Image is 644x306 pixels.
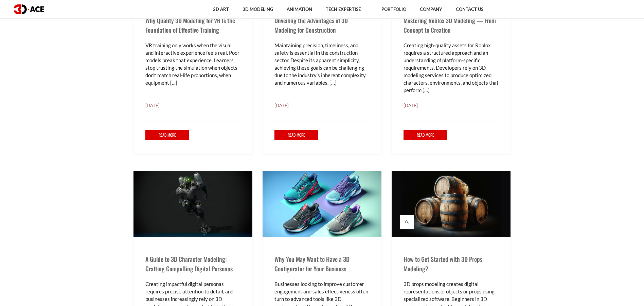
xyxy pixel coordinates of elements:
[274,41,370,86] p: Maintaining precision, timeliness, and safety is essential in the construction sector. Despite it...
[274,16,348,34] a: Unveiling the Advantages of 3D Modeling for Construction
[392,171,511,237] img: blog post image
[133,171,252,237] img: blog post image
[145,16,235,34] a: Why Quality 3D Modeling for VR Is the Foundation of Effective Training
[404,16,496,34] a: Mastering Roblox 3D Modeling — From Concept to Creation
[145,130,189,140] a: Read More
[14,4,44,14] img: logo dark
[404,130,447,140] a: Read More
[404,102,499,109] p: [DATE]
[263,171,381,237] img: blog post image
[404,41,499,94] p: Creating high-quality assets for Roblox requires a structured approach and an understanding of pl...
[145,102,240,109] p: [DATE]
[145,41,240,86] p: VR training only works when the visual and interactive experience feels real. Poor models break t...
[274,255,350,273] a: Why You May Want to Have a 3D Configurator for Your Business
[145,255,233,273] a: A Guide to 3D Character Modeling: Crafting Compelling Digital Personas
[404,255,482,273] a: How to Get Started with 3D Props Modeling?
[274,102,370,109] p: [DATE]
[274,130,318,140] a: Read More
